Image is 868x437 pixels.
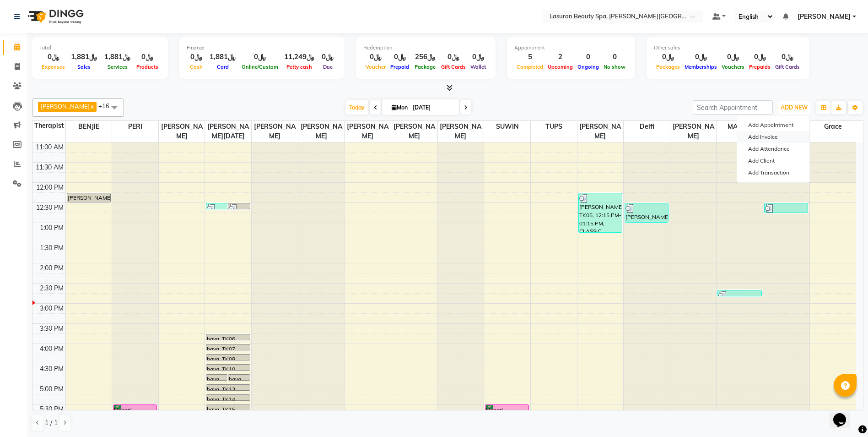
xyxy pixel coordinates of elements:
div: ﷼0 [682,52,719,62]
span: Products [134,64,161,70]
div: ﷼1,881 [67,52,101,62]
div: 3:30 PM [38,324,65,333]
div: Reem, TK03, 12:30 PM-12:31 PM, HAIR COLOR FULL COLOR ROOT | صبغة الشعر بالكامل للشعر الجذور [206,203,227,209]
div: 2 [545,52,575,62]
span: Sales [75,64,93,70]
span: BENJIE [66,121,112,132]
div: ﷼1,881 [101,52,134,62]
div: 0 [601,52,628,62]
button: Add Appointment [737,119,809,131]
span: Prepaid [388,64,411,70]
div: ﷼1,881 [206,52,239,62]
div: ﷼0 [654,52,682,62]
div: 0 [575,52,601,62]
span: Wallet [468,64,488,70]
div: ﷼256 [411,52,439,62]
span: Gift Cards [773,64,802,70]
span: 1 / 1 [45,418,58,428]
span: ADD NEW [781,104,808,111]
div: ﷼0 [388,52,411,62]
div: 11:00 AM [34,142,65,152]
div: [PERSON_NAME], TK05, 12:15 PM-01:15 PM, CLASSIC COMBO M&P | كومبو كلاسيك (باديكير+مانكير) [579,193,622,232]
div: ﷼0 [239,52,280,62]
span: Grace [810,121,856,132]
div: ﷼0 [719,52,747,62]
span: [PERSON_NAME] [670,121,717,142]
input: Search Appointment [693,100,773,115]
span: Cash [188,64,205,70]
div: ﷼0 [773,52,802,62]
span: Upcoming [545,64,575,70]
div: Appointment [514,44,628,52]
span: [PERSON_NAME] [298,121,345,142]
img: logo [23,4,86,29]
div: 11:30 AM [34,163,65,172]
div: ﷼0 [39,52,67,62]
div: Total [39,44,161,52]
div: haya, TK12, 04:45 PM-04:46 PM, Service Test [228,375,249,380]
span: [PERSON_NAME][DATE] [205,121,251,142]
div: Finance [187,44,337,52]
span: +16 [98,102,116,109]
div: ﷼0 [747,52,773,62]
span: Petty cash [284,64,314,70]
div: haya, TK13, 05:00 PM-05:01 PM, Service Test [206,385,249,390]
div: 2:30 PM [38,284,65,293]
span: Card [215,64,231,70]
div: [PERSON_NAME] [PERSON_NAME], TK01, 12:15 PM-12:30 PM, [GEOGRAPHIC_DATA] | جلسة [PERSON_NAME] [67,193,110,202]
span: TUPS [531,121,577,132]
span: [PERSON_NAME] [345,121,391,142]
a: x [90,103,94,110]
div: haya, TK10, 04:30 PM-04:31 PM, Service Test [206,365,249,370]
div: [PERSON_NAME], TK04, 12:30 PM-12:46 PM, Highlight FULL HEAD Length 1 | هايلايت لكامل الشعر 1 [765,203,808,213]
span: Memberships [682,64,719,70]
div: 12:00 PM [34,183,65,192]
span: [PERSON_NAME] [41,103,90,110]
span: Gift Cards [439,64,468,70]
div: 5:00 PM [38,384,65,394]
span: PERI [112,121,158,132]
span: Completed [514,64,545,70]
div: 5:30 PM [38,404,65,414]
span: Packages [654,64,682,70]
span: [PERSON_NAME] [159,121,205,142]
span: [PERSON_NAME] [391,121,437,142]
span: Services [105,64,130,70]
div: Other sales [654,44,802,52]
div: ﷼11,249 [280,52,318,62]
a: Add Attendance [737,143,809,155]
div: 4:30 PM [38,364,65,374]
div: haya, TK15, 05:30 PM-05:31 PM, BLOW DRY SHORT | تجفيف الشعر القصير [206,405,249,410]
div: 12:30 PM [34,203,65,213]
div: ﷼0 [187,52,206,62]
button: ADD NEW [778,101,810,114]
span: Package [412,64,438,70]
span: Prepaids [747,64,773,70]
div: 1:30 PM [38,243,65,253]
span: Expenses [39,64,67,70]
div: 5 [514,52,545,62]
div: ﷼0 [134,52,161,62]
span: Due [321,64,335,70]
div: 4:00 PM [38,344,65,354]
span: Voucher [363,64,388,70]
span: Ongoing [575,64,601,70]
span: MALIKA [717,121,763,132]
span: [PERSON_NAME] [438,121,484,142]
a: Add Client [737,155,809,167]
div: [PERSON_NAME], TK22, 02:40 PM-02:41 PM, BLOW DRY SHORT | تجفيف الشعر القصير [718,290,761,296]
div: Therapist [32,121,65,131]
span: Today [345,100,368,115]
div: Redemption [363,44,488,52]
span: [PERSON_NAME] [577,121,624,142]
div: 2:00 PM [38,263,65,273]
div: haya, TK11, 04:45 PM-04:46 PM, Service Test [206,375,227,380]
span: Online/Custom [239,64,280,70]
span: [PERSON_NAME] [798,12,851,22]
span: Vouchers [719,64,747,70]
span: [PERSON_NAME] [252,121,298,142]
div: ﷼0 [468,52,488,62]
div: ﷼0 [363,52,388,62]
input: 2025-09-01 [410,101,456,115]
a: Add Invoice [737,131,809,143]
